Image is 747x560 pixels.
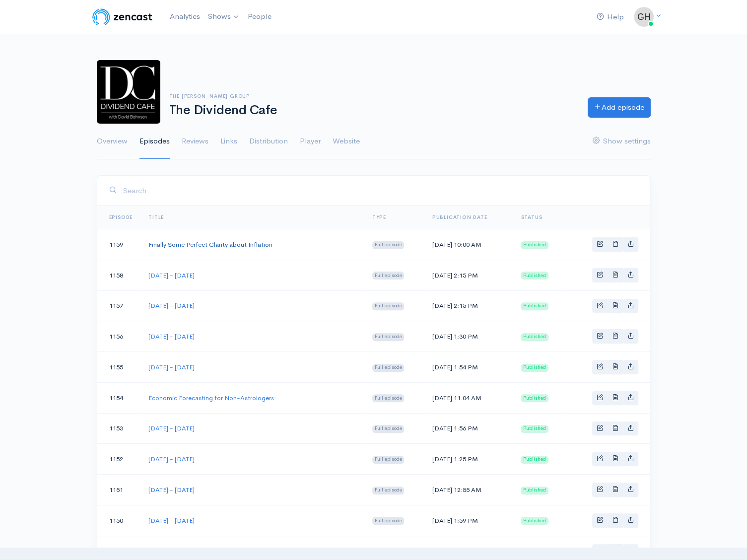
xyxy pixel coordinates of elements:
a: Finally Some Perfect Clarity about Inflation [148,240,272,249]
td: [DATE] 10:00 AM [424,229,513,260]
td: 1150 [97,505,141,536]
a: Player [300,124,321,159]
div: Basic example [592,237,638,252]
a: Episode [109,214,133,220]
span: Published [521,241,548,249]
td: 1151 [97,475,141,505]
span: Full episode [372,333,405,341]
a: Help [593,6,628,28]
div: Basic example [592,544,638,559]
a: Publication date [432,214,487,220]
a: People [244,6,275,27]
td: 1156 [97,321,141,352]
span: Published [521,456,548,464]
a: Website [333,124,360,159]
a: Title [148,214,164,220]
span: Published [521,302,548,310]
a: Analytics [166,6,204,27]
td: 1155 [97,352,141,383]
a: Add episode [588,97,651,118]
span: Status [521,214,542,220]
td: [DATE] 1:59 PM [424,505,513,536]
span: Full episode [372,487,405,494]
a: Episodes [139,124,170,159]
span: Published [521,487,548,494]
td: [DATE] 1:56 PM [424,413,513,444]
a: [DATE] - [DATE] [148,424,195,432]
a: [DATE] - [DATE] [148,516,195,525]
td: [DATE] 1:54 PM [424,352,513,383]
span: Full episode [372,456,405,464]
td: [DATE] 1:30 PM [424,321,513,352]
span: Full episode [372,394,405,402]
span: Full episode [372,364,405,372]
a: Distribution [249,124,288,159]
a: Reviews [182,124,208,159]
td: 1158 [97,260,141,290]
td: [DATE] 2:15 PM [424,290,513,321]
div: Basic example [592,391,638,405]
input: Search [123,180,638,201]
h1: The Dividend Cafe [169,103,576,118]
span: Published [521,364,548,372]
a: Economic Forecasting for Non-Astrologers [148,394,274,402]
div: Basic example [592,421,638,436]
span: Full episode [372,425,405,433]
td: 1159 [97,229,141,260]
td: [DATE] 2:15 PM [424,260,513,290]
a: [DATE] - [DATE] [148,455,195,463]
td: 1154 [97,382,141,413]
div: Basic example [592,299,638,313]
img: ZenCast Logo [91,7,154,27]
span: Full episode [372,241,405,249]
div: Basic example [592,268,638,282]
div: Basic example [592,329,638,344]
div: Basic example [592,452,638,466]
a: [DATE] - [DATE] [148,486,195,494]
span: Full episode [372,517,405,525]
span: Full episode [372,272,405,280]
span: Published [521,425,548,433]
td: [DATE] 12:55 AM [424,475,513,505]
a: [DATE] - [DATE] [148,271,195,280]
a: Links [220,124,237,159]
td: 1157 [97,290,141,321]
td: 1152 [97,444,141,475]
a: [DATE] - [DATE] [148,363,195,371]
span: Full episode [372,302,405,310]
span: Published [521,272,548,280]
a: How Should the [PERSON_NAME] Tariffs Be Assessed? [148,547,311,555]
a: Type [372,214,386,220]
a: Shows [204,6,244,28]
div: Basic example [592,360,638,374]
span: Published [521,333,548,341]
div: Basic example [592,483,638,497]
img: ... [634,7,654,27]
a: [DATE] - [DATE] [148,332,195,341]
a: Show settings [593,124,651,159]
td: 1153 [97,413,141,444]
td: [DATE] 1:25 PM [424,444,513,475]
td: [DATE] 11:04 AM [424,382,513,413]
h6: The [PERSON_NAME] Group [169,93,576,99]
span: Published [521,394,548,402]
a: Overview [97,124,128,159]
a: [DATE] - [DATE] [148,301,195,310]
span: Published [521,517,548,525]
div: Basic example [592,513,638,528]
